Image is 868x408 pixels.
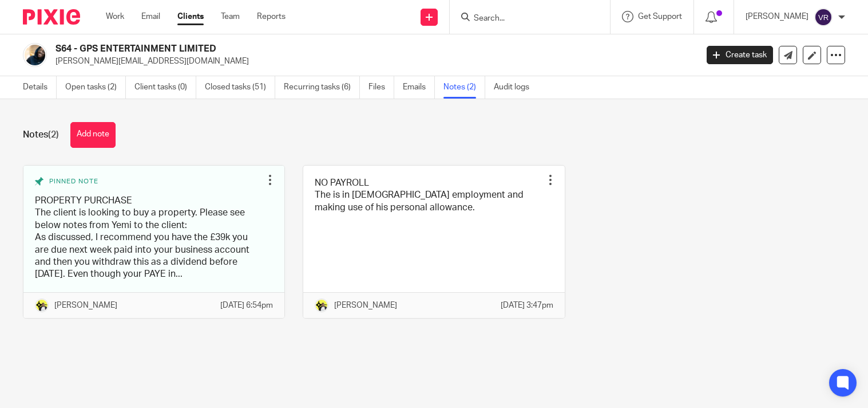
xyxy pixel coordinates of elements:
a: Client tasks (0) [134,76,196,99]
a: Files [368,76,394,99]
a: Create task [707,46,773,64]
img: Carine-Starbridge.jpg [35,299,49,312]
input: Search [473,14,576,24]
span: Get Support [638,13,682,21]
span: (2) [48,130,59,139]
img: Glenn%20Sonko.jpg [23,43,47,67]
a: Clients [177,11,204,22]
p: [DATE] 6:54pm [220,300,273,311]
a: Details [23,76,57,99]
a: Work [106,11,124,22]
h1: Notes [23,129,59,141]
a: Email [141,11,160,22]
p: [PERSON_NAME] [334,300,397,311]
p: [PERSON_NAME][EMAIL_ADDRESS][DOMAIN_NAME] [56,56,689,67]
img: svg%3E [814,8,833,26]
button: Add note [70,122,116,148]
h2: S64 - GPS ENTERTAINMENT LIMITED [56,43,562,55]
a: Closed tasks (51) [205,76,275,99]
p: [DATE] 3:47pm [501,300,553,311]
p: [PERSON_NAME] [746,11,808,22]
a: Emails [403,76,435,99]
a: Reports [257,11,286,22]
a: Notes (2) [443,76,485,99]
img: Pixie [23,9,80,25]
div: Pinned note [35,177,261,186]
img: Carine-Starbridge.jpg [315,299,328,312]
a: Team [221,11,240,22]
a: Audit logs [494,76,538,99]
a: Open tasks (2) [65,76,126,99]
p: [PERSON_NAME] [54,300,117,311]
a: Recurring tasks (6) [284,76,360,99]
